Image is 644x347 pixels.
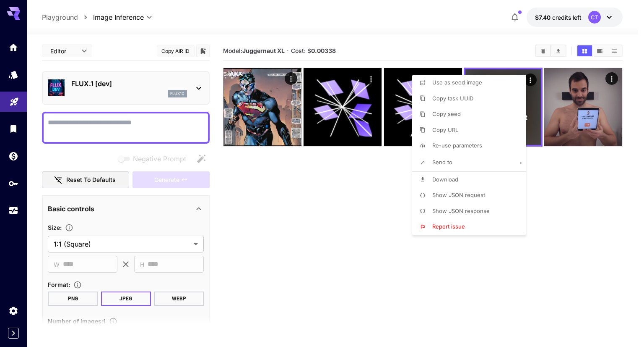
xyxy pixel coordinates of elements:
[432,176,458,183] span: Download
[432,79,482,86] span: Use as seed image
[432,208,490,214] span: Show JSON response
[432,110,461,117] span: Copy seed
[432,95,473,102] span: Copy task UUID
[432,142,482,149] span: Re-use parameters
[432,223,465,230] span: Report issue
[432,159,452,166] span: Send to
[432,126,458,133] span: Copy URL
[432,192,485,198] span: Show JSON request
